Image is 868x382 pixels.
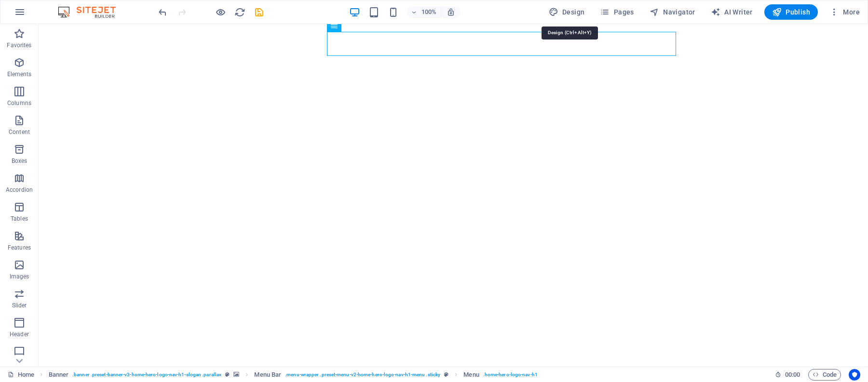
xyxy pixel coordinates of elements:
i: This element is a customizable preset [225,372,230,377]
button: 100% [407,6,441,18]
i: On resize automatically adjust zoom level to fit chosen device. [447,8,455,16]
span: More [829,7,860,17]
span: Design [549,7,585,17]
span: Click to select. Double-click to edit [254,369,281,381]
span: Code [813,369,837,381]
h6: Session time [775,369,800,381]
button: Publish [764,4,818,20]
p: Slider [12,302,27,309]
span: Pages [600,7,634,17]
button: Usercentrics [849,369,860,381]
span: . banner .preset-banner-v3-home-hero-logo-nav-h1-slogan .parallax [72,369,221,381]
span: Navigator [650,7,695,17]
button: Pages [596,4,637,20]
span: : [792,371,793,378]
p: Accordion [6,186,33,194]
p: Boxes [12,157,27,165]
i: This element contains a background [233,372,239,377]
p: Content [9,128,30,136]
span: . home-hero-logo-nav-h1 [483,369,538,381]
p: Favorites [7,41,31,49]
button: Click here to leave preview mode and continue editing [215,6,226,18]
span: Publish [772,7,810,17]
button: undo [157,6,168,18]
i: Reload page [234,7,245,18]
p: Header [10,330,29,338]
button: Design [545,4,589,20]
i: Undo: Change background element (Ctrl+Z) [157,7,168,18]
button: save [253,6,265,18]
nav: breadcrumb [49,369,538,381]
p: Columns [7,99,31,107]
p: Features [8,244,31,251]
span: 00 00 [785,369,800,381]
img: Editor Logo [55,6,128,18]
span: Click to select. Double-click to edit [463,369,479,381]
i: This element is a customizable preset [444,372,448,377]
h6: 100% [421,6,437,18]
span: . menu-wrapper .preset-menu-v2-home-hero-logo-nav-h1-menu .sticky [285,369,440,381]
p: Elements [7,70,32,78]
p: Tables [11,215,28,223]
button: AI Writer [707,4,757,20]
button: Code [808,369,841,381]
span: Click to select. Double-click to edit [49,369,69,381]
button: Navigator [646,4,699,20]
button: More [826,4,864,20]
p: Images [10,273,29,280]
span: AI Writer [711,7,753,17]
i: Save (Ctrl+S) [254,7,265,18]
button: reload [234,6,245,18]
a: Click to cancel selection. Double-click to open Pages [8,369,34,381]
